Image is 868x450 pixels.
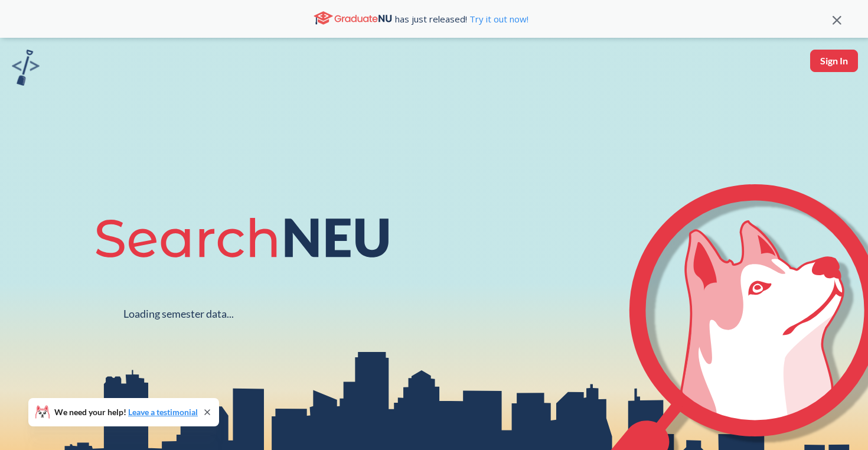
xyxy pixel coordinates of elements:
[12,50,40,89] a: sandbox logo
[12,50,40,86] img: sandbox logo
[128,407,198,417] a: Leave a testimonial
[54,408,198,416] span: We need your help!
[123,307,234,321] div: Loading semester data...
[467,13,528,25] a: Try it out now!
[810,50,858,72] button: Sign In
[395,12,528,25] span: has just released!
